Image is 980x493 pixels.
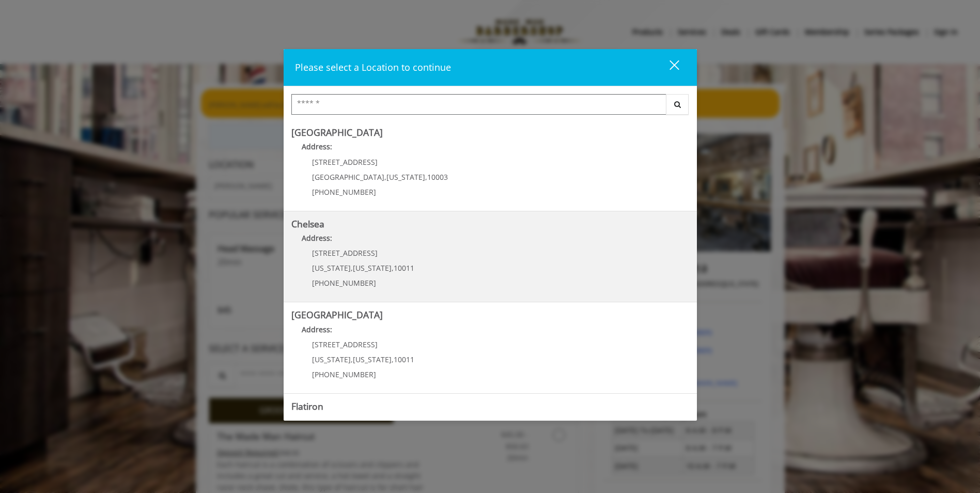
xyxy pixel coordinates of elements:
[291,218,324,230] b: Chelsea
[392,355,394,364] span: ,
[312,157,378,167] span: [STREET_ADDRESS]
[312,263,351,273] span: [US_STATE]
[650,57,686,78] button: close dialog
[302,142,332,151] b: Address:
[672,101,683,108] i: Search button
[295,61,451,73] span: Please select a Location to continue
[394,263,414,273] span: 10011
[353,355,392,364] span: [US_STATE]
[312,369,376,379] span: [PHONE_NUMBER]
[302,415,332,425] b: Address:
[427,172,448,182] span: 10003
[353,263,392,273] span: [US_STATE]
[302,233,332,243] b: Address:
[425,172,427,182] span: ,
[302,325,332,334] b: Address:
[291,309,383,321] b: [GEOGRAPHIC_DATA]
[312,248,378,258] span: [STREET_ADDRESS]
[392,263,394,273] span: ,
[312,355,351,364] span: [US_STATE]
[291,94,689,120] div: Center Select
[291,94,666,115] input: Search Center
[291,126,383,138] b: [GEOGRAPHIC_DATA]
[312,340,378,349] span: [STREET_ADDRESS]
[291,400,323,412] b: Flatiron
[351,355,353,364] span: ,
[312,278,376,288] span: [PHONE_NUMBER]
[312,187,376,197] span: [PHONE_NUMBER]
[351,263,353,273] span: ,
[386,172,425,182] span: [US_STATE]
[384,172,386,182] span: ,
[312,172,384,182] span: [GEOGRAPHIC_DATA]
[394,355,414,364] span: 10011
[658,59,678,75] div: close dialog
